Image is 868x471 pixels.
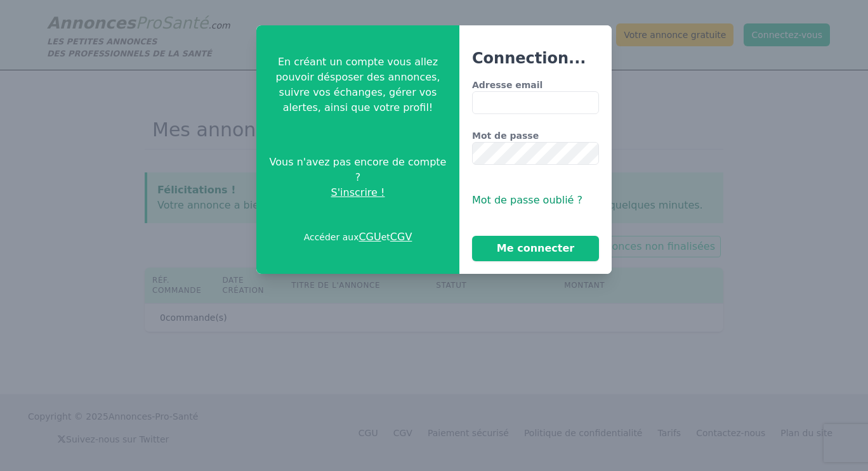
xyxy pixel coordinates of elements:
[266,55,449,115] p: En créant un compte vous allez pouvoir désposer des annonces, suivre vos échanges, gérer vos aler...
[472,79,599,91] label: Adresse email
[390,231,412,243] a: CGV
[358,231,381,243] a: CGU
[304,229,412,245] p: Accéder aux et
[472,129,599,142] label: Mot de passe
[472,194,582,206] span: Mot de passe oublié ?
[331,185,385,200] span: S'inscrire !
[472,236,599,261] button: Me connecter
[472,48,599,68] h3: Connection...
[266,155,449,185] span: Vous n'avez pas encore de compte ?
